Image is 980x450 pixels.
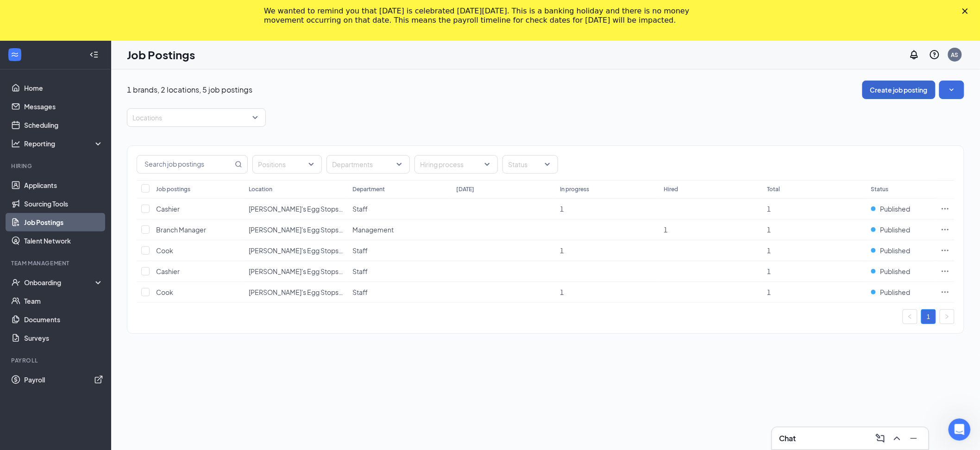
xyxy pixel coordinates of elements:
[862,81,936,99] button: Create job posting
[903,309,917,324] li: Previous Page
[348,282,452,303] td: Staff
[555,180,659,199] th: In progress
[947,85,956,94] svg: SmallChevronDown
[24,231,103,250] a: Talent Network
[560,246,564,255] span: 1
[352,267,368,275] span: Staff
[939,81,964,99] button: SmallChevronDown
[763,180,867,199] th: Total
[89,50,99,59] svg: Collapse
[235,161,242,168] svg: MagnifyingGlass
[11,162,101,170] div: Hiring
[249,185,272,193] div: Location
[249,267,347,275] span: [PERSON_NAME]'s Egg Stops UT
[352,205,368,213] span: Staff
[127,85,252,95] p: 1 brands, 2 locations, 5 job postings
[940,309,955,324] li: Next Page
[867,180,936,199] th: Status
[24,278,95,287] div: Onboarding
[249,246,349,255] span: [PERSON_NAME]'s Egg Stops CA
[11,259,101,267] div: Team Management
[24,79,103,97] a: Home
[767,246,771,255] span: 1
[880,267,911,276] span: Published
[11,356,101,364] div: Payroll
[244,240,348,261] td: Arian's Egg Stops CA
[880,287,911,297] span: Published
[352,288,368,296] span: Staff
[779,433,796,444] h3: Chat
[890,431,905,446] button: ChevronUp
[903,309,917,324] button: left
[249,225,349,234] span: [PERSON_NAME]'s Egg Stops CA
[941,204,950,213] svg: Ellipses
[24,292,103,310] a: Team
[10,50,19,59] svg: WorkstreamLogo
[24,310,103,329] a: Documents
[352,246,368,255] span: Staff
[880,246,911,255] span: Published
[127,47,195,62] h1: Job Postings
[244,261,348,282] td: Arian's Egg Stops UT
[452,180,555,199] th: [DATE]
[940,309,955,324] button: right
[941,267,950,276] svg: Ellipses
[24,139,104,148] div: Reporting
[659,180,763,199] th: Hired
[24,370,103,389] a: PayrollExternalLink
[244,282,348,303] td: Arian's Egg Stops UT
[892,433,903,444] svg: ChevronUp
[906,431,921,446] button: Minimize
[24,329,103,347] a: Surveys
[941,246,950,255] svg: Ellipses
[11,139,20,148] svg: Analysis
[24,116,103,134] a: Scheduling
[944,314,950,319] span: right
[941,287,950,297] svg: Ellipses
[909,49,920,60] svg: Notifications
[24,176,103,194] a: Applicants
[922,310,936,324] a: 1
[767,205,771,213] span: 1
[875,433,886,444] svg: ComposeMessage
[348,261,452,282] td: Staff
[24,213,103,231] a: Job Postings
[244,199,348,219] td: Arian's Egg Stops CA
[962,8,972,14] div: Close
[156,246,173,255] span: Cook
[767,267,771,275] span: 1
[941,225,950,234] svg: Ellipses
[664,225,667,234] span: 1
[352,225,394,234] span: Management
[929,49,940,60] svg: QuestionInfo
[156,185,190,193] div: Job postings
[921,309,936,324] li: 1
[949,419,971,441] iframe: Intercom live chat
[560,288,564,296] span: 1
[348,219,452,240] td: Management
[880,225,911,234] span: Published
[156,225,206,234] span: Branch Manager
[156,288,173,296] span: Cook
[156,267,180,275] span: Cashier
[880,204,911,213] span: Published
[11,278,20,287] svg: UserCheck
[137,156,233,173] input: Search job postings
[560,205,564,213] span: 1
[348,240,452,261] td: Staff
[873,431,888,446] button: ComposeMessage
[767,288,771,296] span: 1
[348,199,452,219] td: Staff
[24,194,103,213] a: Sourcing Tools
[156,205,180,213] span: Cashier
[908,433,919,444] svg: Minimize
[264,6,701,25] div: We wanted to remind you that [DATE] is celebrated [DATE][DATE]. This is a banking holiday and the...
[249,205,349,213] span: [PERSON_NAME]'s Egg Stops CA
[767,225,771,234] span: 1
[244,219,348,240] td: Arian's Egg Stops CA
[951,51,959,59] div: AS
[24,97,103,116] a: Messages
[352,185,385,193] div: Department
[907,314,913,319] span: left
[249,288,347,296] span: [PERSON_NAME]'s Egg Stops UT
